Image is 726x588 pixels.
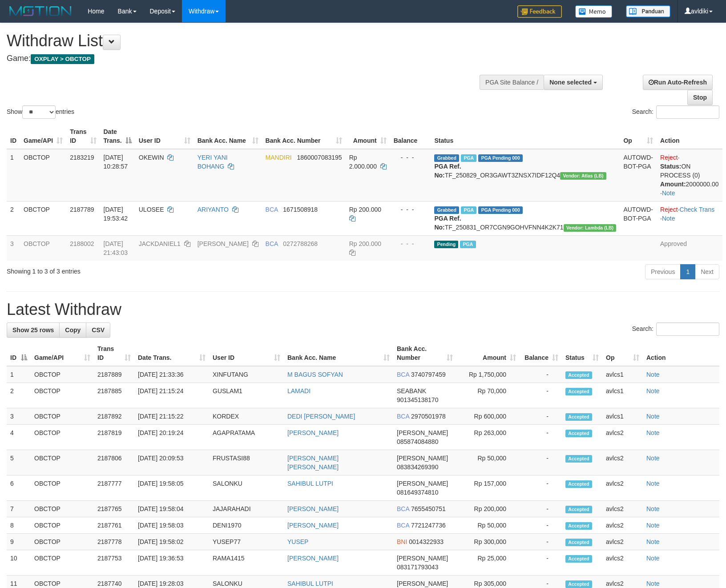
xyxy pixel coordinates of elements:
[461,206,476,214] span: Marked by avlcs2
[646,413,660,420] a: Note
[7,263,296,276] div: Showing 1 to 3 of 3 entries
[209,383,284,408] td: GUSLAM1
[94,383,134,408] td: 2187885
[602,341,643,366] th: Op: activate to sort column ascending
[520,475,562,501] td: -
[520,408,562,425] td: -
[134,450,209,475] td: [DATE] 20:09:53
[520,450,562,475] td: -
[456,425,520,450] td: Rp 263,000
[434,215,461,231] b: PGA Ref. No:
[287,455,339,471] a: [PERSON_NAME] [PERSON_NAME]
[646,505,660,512] a: Note
[7,149,20,201] td: 1
[92,326,105,334] span: CSV
[456,534,520,550] td: Rp 300,000
[94,450,134,475] td: 2187806
[209,408,284,425] td: KORDEX
[7,366,31,383] td: 1
[7,322,60,338] a: Show 25 rows
[287,555,339,562] a: [PERSON_NAME]
[456,341,520,366] th: Amount: activate to sort column ascending
[397,413,409,420] span: BCA
[646,429,660,436] a: Note
[349,240,381,247] span: Rp 200.000
[660,181,686,188] b: Amount:
[31,341,94,366] th: Game/API: activate to sort column ascending
[70,240,94,247] span: 2188002
[657,149,722,201] td: · ·
[456,366,520,383] td: Rp 1,750,000
[434,241,458,248] span: Pending
[7,534,31,550] td: 9
[134,550,209,576] td: [DATE] 19:36:53
[283,206,318,213] span: Copy 1671508918 to clipboard
[656,105,719,119] input: Search:
[209,450,284,475] td: FRUSTASI88
[266,240,278,247] span: BCA
[134,341,209,366] th: Date Trans.: activate to sort column ascending
[461,154,476,162] span: Marked by avlcs2
[209,341,284,366] th: User ID: activate to sort column ascending
[643,341,719,366] th: Action
[31,366,94,383] td: OBCTOP
[520,501,562,517] td: -
[287,505,339,512] a: [PERSON_NAME]
[397,505,409,512] span: BCA
[397,387,426,395] span: SEABANK
[349,206,381,213] span: Rp 200.000
[411,505,446,512] span: Copy 7655450751 to clipboard
[7,450,31,475] td: 5
[602,534,643,550] td: avlcs2
[565,506,592,513] span: Accepted
[31,534,94,550] td: OBCTOP
[397,580,448,587] span: [PERSON_NAME]
[31,408,94,425] td: OBCTOP
[434,154,459,162] span: Grabbed
[431,201,620,235] td: TF_250831_OR7CGN9GOHVFNN4K2K71
[480,75,544,90] div: PGA Site Balance /
[134,366,209,383] td: [DATE] 21:33:36
[7,408,31,425] td: 3
[287,371,343,378] a: M BAGUS SOFYAN
[646,455,660,462] a: Note
[564,224,617,232] span: Vendor URL: https://dashboard.q2checkout.com/secure
[695,264,719,279] a: Next
[520,534,562,550] td: -
[397,429,448,436] span: [PERSON_NAME]
[520,341,562,366] th: Balance: activate to sort column ascending
[397,538,407,545] span: BNI
[7,550,31,576] td: 10
[134,475,209,501] td: [DATE] 19:58:05
[602,425,643,450] td: avlcs2
[7,54,475,63] h4: Game:
[346,124,390,149] th: Amount: activate to sort column ascending
[565,480,592,488] span: Accepted
[65,326,81,334] span: Copy
[646,371,660,378] a: Note
[411,371,446,378] span: Copy 3740797459 to clipboard
[397,522,409,529] span: BCA
[31,501,94,517] td: OBCTOP
[397,371,409,378] span: BCA
[565,580,592,588] span: Accepted
[575,5,613,18] img: Button%20Memo.svg
[460,241,476,248] span: Marked by avlcs1
[602,408,643,425] td: avlcs1
[657,201,722,235] td: · ·
[456,501,520,517] td: Rp 200,000
[94,475,134,501] td: 2187777
[646,480,660,487] a: Note
[656,322,719,336] input: Search:
[7,105,74,119] label: Show entries
[397,438,438,445] span: Copy 085874084880 to clipboard
[565,455,592,463] span: Accepted
[94,534,134,550] td: 2187778
[620,149,657,201] td: AUTOWD-BOT-PGA
[397,489,438,496] span: Copy 081649374810 to clipboard
[94,408,134,425] td: 2187892
[31,475,94,501] td: OBCTOP
[478,154,523,162] span: PGA Pending
[86,322,110,338] a: CSV
[12,326,54,334] span: Show 25 rows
